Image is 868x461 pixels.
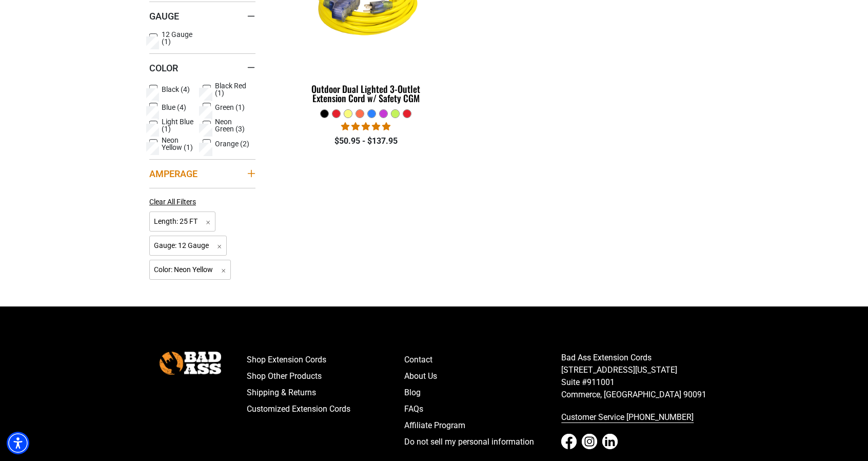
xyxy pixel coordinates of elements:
[247,352,404,368] a: Shop Extension Cords
[582,434,597,449] a: Instagram - open in a new tab
[149,168,198,180] span: Amperage
[149,216,215,226] a: Length: 25 FT
[404,417,562,434] a: Affiliate Program
[404,368,562,385] a: About Us
[149,159,255,188] summary: Amperage
[341,122,390,131] span: 4.80 stars
[602,434,618,449] a: LinkedIn - open in a new tab
[149,2,255,30] summary: Gauge
[149,212,215,232] span: Length: 25 FT
[162,118,199,132] span: Light Blue (1)
[215,104,245,111] span: Green (1)
[303,84,429,103] div: Outdoor Dual Lighted 3-Outlet Extension Cord w/ Safety CGM
[7,432,29,454] div: Accessibility Menu
[162,31,199,45] span: 12 Gauge (1)
[404,352,562,368] a: Contact
[404,385,562,401] a: Blog
[561,409,719,426] a: call 833-674-1699
[149,236,227,256] span: Gauge: 12 Gauge
[149,260,231,280] span: Color: Neon Yellow
[404,434,562,450] a: Do not sell my personal information
[247,401,404,417] a: Customized Extension Cords
[149,53,255,82] summary: Color
[303,135,429,147] div: $50.95 - $137.95
[561,352,719,401] p: Bad Ass Extension Cords [STREET_ADDRESS][US_STATE] Suite #911001 Commerce, [GEOGRAPHIC_DATA] 90091
[247,385,404,401] a: Shipping & Returns
[561,434,577,449] a: Facebook - open in a new tab
[149,197,200,207] a: Clear All Filters
[162,137,199,151] span: Neon Yellow (1)
[149,198,196,206] span: Clear All Filters
[160,352,221,375] img: Bad Ass Extension Cords
[215,118,252,132] span: Neon Green (3)
[149,264,231,274] a: Color: Neon Yellow
[149,240,227,250] a: Gauge: 12 Gauge
[162,86,190,93] span: Black (4)
[149,62,178,74] span: Color
[215,140,249,147] span: Orange (2)
[215,82,252,97] span: Black Red (1)
[404,401,562,417] a: FAQs
[162,104,186,111] span: Blue (4)
[149,10,179,22] span: Gauge
[247,368,404,385] a: Shop Other Products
